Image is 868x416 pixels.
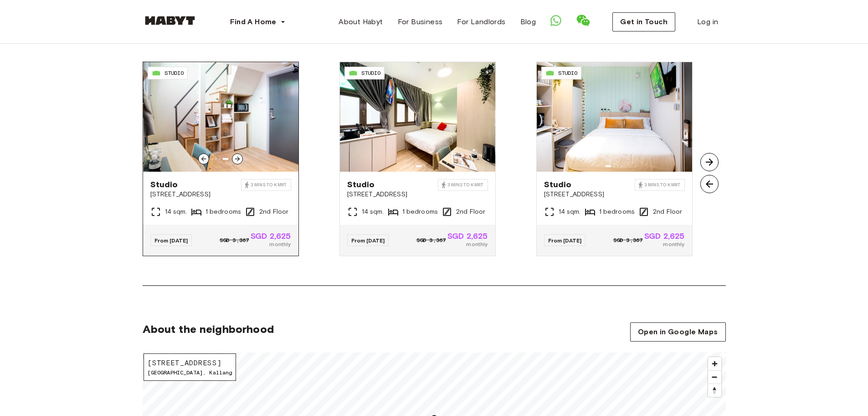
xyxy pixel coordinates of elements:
[457,16,505,27] span: For Landlords
[447,182,483,189] p: 3 mins to K MRT
[150,190,241,199] span: [STREET_ADDRESS]
[251,182,287,189] p: 3 mins to K MRT
[259,207,288,216] span: 2nd Floor
[148,369,232,377] span: [GEOGRAPHIC_DATA] , Kallang
[644,232,684,240] span: SGD 2,625
[340,62,495,172] img: Image of the room
[708,370,721,384] button: Zoom out
[613,236,642,244] span: SGD 3,367
[520,16,536,27] span: Blog
[416,236,446,244] span: SGD 3,367
[143,62,298,172] img: Image of the room
[447,232,488,240] span: SGD 2,625
[347,179,438,190] span: Studio
[513,13,544,31] a: Blog
[690,13,725,31] a: Log in
[205,207,241,216] span: 1 bedrooms
[251,240,291,248] span: monthly
[537,62,692,172] img: Image of the room
[550,15,561,29] a: Open WhatsApp
[620,16,668,27] span: Get in Touch
[143,16,197,25] img: Habyt
[708,357,721,370] button: Zoom in
[230,16,277,27] span: Find A Home
[450,13,513,31] a: For Landlords
[339,16,383,27] span: About Habyt
[251,232,291,240] span: SGD 2,625
[223,13,293,31] button: Find A Home
[331,13,390,31] a: About Habyt
[644,182,680,189] p: 3 mins to K MRT
[599,207,635,216] span: 1 bedrooms
[143,322,274,342] span: About the neighborhood
[630,322,726,342] a: Open in Google Maps
[390,13,450,31] a: For Business
[456,207,485,216] span: 2nd Floor
[351,237,385,244] span: From [DATE]
[697,16,718,27] span: Log in
[340,62,495,256] a: STUDIOStudio[STREET_ADDRESS]3 mins to K MRT14 sqm.1 bedrooms2nd FloorFrom [DATE]SGD 3,367SGD 2,62...
[154,237,188,244] span: From [DATE]
[544,179,635,190] span: Studio
[220,236,249,244] span: SGD 3,367
[653,207,682,216] span: 2nd Floor
[164,69,184,77] span: STUDIO
[612,12,675,32] button: Get in Touch
[559,207,581,216] span: 14 sqm.
[638,326,718,337] span: Open in Google Maps
[402,207,438,216] span: 1 bedrooms
[143,62,298,256] a: STUDIOStudio[STREET_ADDRESS]3 mins to K MRT14 sqm.1 bedrooms2nd FloorFrom [DATE]SGD 3,367SGD 2,62...
[148,358,232,369] span: [STREET_ADDRESS]
[644,240,684,248] span: monthly
[548,237,582,244] span: From [DATE]
[361,69,381,77] span: STUDIO
[398,16,443,27] span: For Business
[165,207,187,216] span: 14 sqm.
[362,207,384,216] span: 14 sqm.
[537,62,692,256] a: STUDIOImage of the roomStudio[STREET_ADDRESS]3 mins to K MRT14 sqm.1 bedrooms2nd FloorFrom [DATE]...
[544,190,635,199] span: [STREET_ADDRESS]
[347,190,438,199] span: [STREET_ADDRESS]
[708,384,721,397] button: Reset bearing to north
[558,69,578,77] span: STUDIO
[447,240,488,248] span: monthly
[150,179,241,190] span: Studio
[576,13,591,31] a: Show WeChat QR Code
